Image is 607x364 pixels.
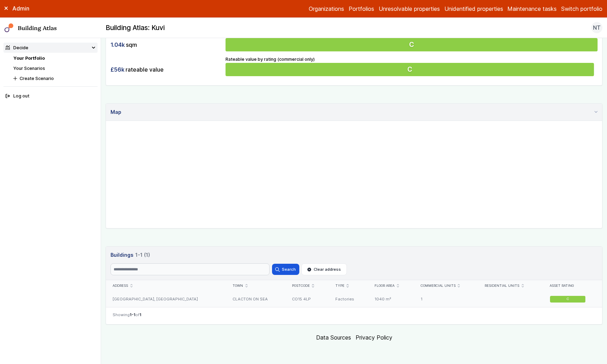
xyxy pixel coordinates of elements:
[309,5,344,13] a: Organizations
[561,5,602,13] button: Switch portfolio
[233,284,278,288] div: Town
[106,23,165,32] h2: Building Atlas: Kuvi
[272,264,299,275] button: Search
[106,307,602,324] nav: Table navigation
[409,65,414,73] span: C
[110,63,221,76] div: rateable value
[507,5,557,13] a: Maintenance tasks
[409,41,414,49] span: C
[3,91,98,101] button: Log out
[444,5,503,13] a: Unidentified properties
[13,56,45,61] a: Your Portfolio
[11,73,98,83] button: Create Scenario
[593,23,601,32] span: NT
[285,291,329,307] div: CO15 4LP
[110,41,125,49] span: 1.04k
[226,31,598,52] div: Floor space by rating (commercial only)
[379,5,440,13] a: Unresolvable properties
[356,334,392,341] a: Privacy Policy
[113,284,219,288] div: Address
[106,104,602,121] summary: Map
[591,22,602,33] button: NT
[329,291,368,307] div: Factories
[421,284,471,288] div: Commercial units
[113,312,141,318] span: Showing of
[292,284,322,288] div: Postcode
[106,291,602,307] a: [GEOGRAPHIC_DATA], [GEOGRAPHIC_DATA]CLACTON ON SEACO15 4LPFactories1040 m²1C
[106,291,226,307] div: [GEOGRAPHIC_DATA], [GEOGRAPHIC_DATA]
[140,312,141,317] span: 1
[335,284,361,288] div: Type
[13,66,45,71] a: Your Scenarios
[110,251,598,259] h3: Buildings
[226,56,598,76] div: Rateable value by rating (commercial only)
[414,291,478,307] div: 1
[485,284,535,288] div: Residential units
[226,291,285,307] div: CLACTON ON SEA
[3,43,98,53] summary: Decide
[301,263,347,275] button: Clear address
[349,5,374,13] a: Portfolios
[110,66,124,73] span: £56k
[374,284,407,288] div: Floor area
[567,297,569,301] span: C
[110,38,221,51] div: sqm
[5,23,14,32] img: main-0bbd2752.svg
[368,291,414,307] div: 1040 m²
[316,334,351,341] a: Data Sources
[550,284,595,288] div: Asset rating
[226,63,598,76] button: C
[226,38,598,51] button: C
[6,44,28,51] div: Decide
[135,251,150,259] span: 1-1 (1)
[130,312,135,317] span: 1-1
